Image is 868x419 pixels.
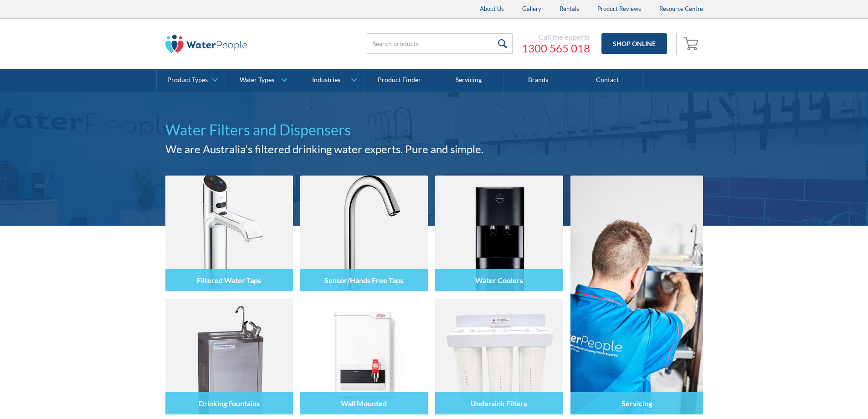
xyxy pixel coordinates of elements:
[300,176,428,291] img: Sensor/Hands Free Taps
[165,299,293,414] img: Drinking Fountains
[240,76,274,84] div: Water Types
[165,35,247,53] img: The Water People
[471,399,527,408] h4: Undersink Filters
[312,76,340,84] div: Industries
[226,69,295,92] a: Water Types
[295,69,364,92] a: Industries
[341,399,387,408] h4: Wall Mounted
[199,399,260,408] h4: Drinking Fountains
[157,69,226,92] a: Product Types
[503,69,573,92] a: Brands
[300,299,428,414] img: Wall Mounted
[522,32,590,41] div: Call the experts
[435,176,563,291] img: Water Coolers
[573,69,642,92] a: Contact
[365,69,434,92] a: Product Finder
[570,176,703,414] a: Servicing
[522,41,590,55] a: 1300 565 018
[681,33,703,55] a: Open cart
[197,276,261,285] h4: Filtered Water Taps
[621,399,652,408] h4: Servicing
[683,36,701,51] img: shopping cart
[367,33,513,54] input: Search products
[434,69,503,92] a: Servicing
[475,276,523,285] h4: Water Coolers
[324,276,403,285] h4: Sensor/Hands Free Taps
[165,176,293,291] img: Filtered Water Taps
[435,299,563,414] img: Undersink Filters
[167,76,208,84] div: Product Types
[601,33,667,54] a: Shop Online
